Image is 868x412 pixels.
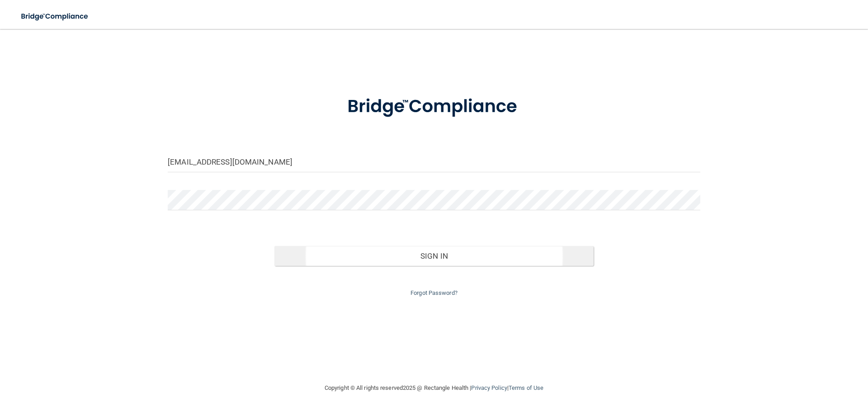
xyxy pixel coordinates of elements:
[14,7,97,26] img: bridge_compliance_login_screen.278c3ca4.svg
[410,289,458,296] a: Forgot Password?
[274,246,594,266] button: Sign In
[168,152,700,172] input: Email
[712,348,857,384] iframe: Drift Widget Chat Controller
[269,374,599,403] div: Copyright © All rights reserved 2025 @ Rectangle Health | |
[509,384,543,391] a: Terms of Use
[471,384,507,391] a: Privacy Policy
[329,83,539,130] img: bridge_compliance_login_screen.278c3ca4.svg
